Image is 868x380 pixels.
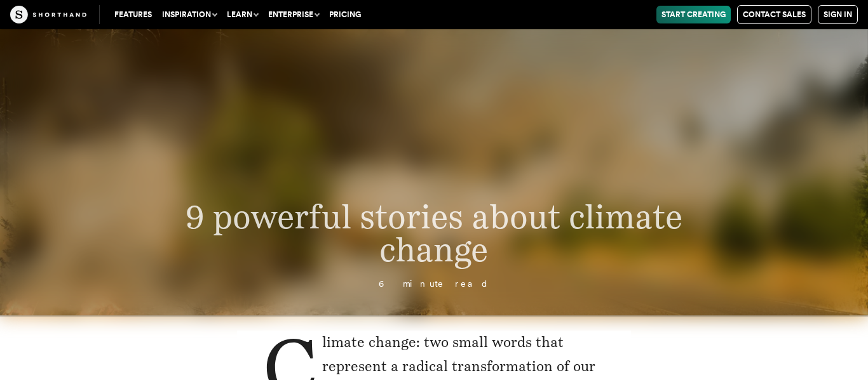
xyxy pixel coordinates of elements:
[818,5,858,24] a: Sign in
[10,6,86,23] img: The Craft
[222,6,263,23] button: Learn
[263,6,324,23] button: Enterprise
[186,197,682,269] span: 9 powerful stories about climate change
[324,6,366,23] a: Pricing
[109,6,157,23] a: Features
[105,279,762,289] p: 6 minute read
[737,5,811,24] a: Contact Sales
[157,6,222,23] button: Inspiration
[656,6,731,23] a: Start Creating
